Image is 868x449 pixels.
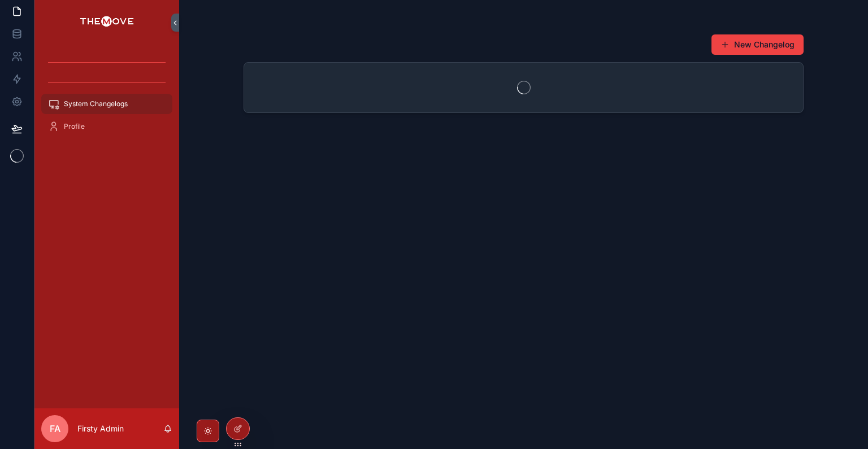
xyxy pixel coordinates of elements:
span: System Changelogs [64,99,128,108]
button: New Changelog [711,34,804,55]
span: Profile [64,122,85,131]
span: FA [50,422,60,435]
p: Firsty Admin [77,423,124,434]
a: Profile [41,116,172,137]
div: scrollable content [34,45,179,151]
a: System Changelogs [41,94,172,114]
img: App logo [80,14,134,32]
